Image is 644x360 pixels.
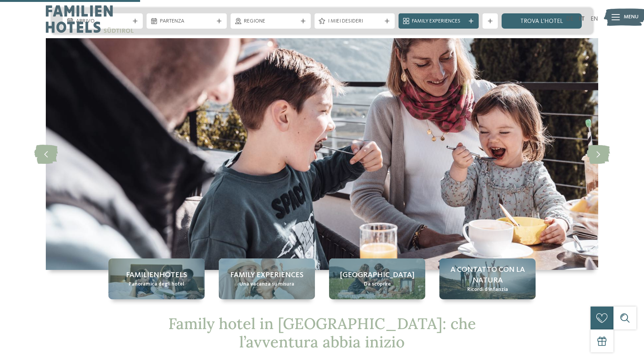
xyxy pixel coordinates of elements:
a: Family hotel in Trentino Alto Adige: la vacanza ideale per grandi e piccini Familienhotels Panora... [108,258,205,299]
a: Family hotel in Trentino Alto Adige: la vacanza ideale per grandi e piccini A contatto con la nat... [439,258,536,299]
span: Family hotel in [GEOGRAPHIC_DATA]: che l’avventura abbia inizio [168,314,476,352]
span: Family experiences [230,270,303,281]
span: Menu [624,13,639,21]
span: Una vacanza su misura [239,281,294,288]
a: Family hotel in Trentino Alto Adige: la vacanza ideale per grandi e piccini Family experiences Un... [219,258,315,299]
span: Ricordi d’infanzia [467,286,508,294]
a: IT [579,16,585,22]
span: [GEOGRAPHIC_DATA] [340,270,415,281]
span: A contatto con la natura [447,265,528,286]
a: EN [591,16,598,22]
span: Familienhotels [126,270,187,281]
span: Panoramica degli hotel [129,281,184,288]
span: Da scoprire [364,281,391,288]
a: Family hotel in Trentino Alto Adige: la vacanza ideale per grandi e piccini [GEOGRAPHIC_DATA] Da ... [329,258,425,299]
img: Family hotel in Trentino Alto Adige: la vacanza ideale per grandi e piccini [46,38,598,270]
a: DE [566,16,573,22]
